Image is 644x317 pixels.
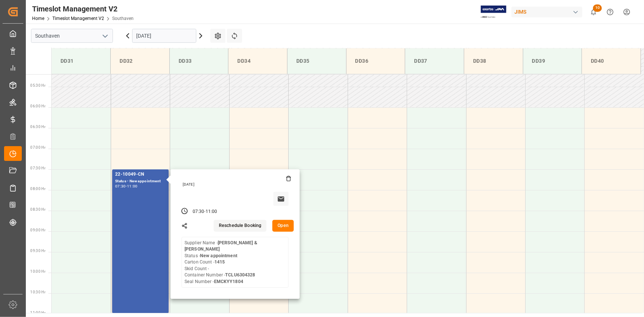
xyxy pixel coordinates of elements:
a: Timeslot Management V2 [52,16,104,21]
div: 11:00 [206,209,217,215]
span: 08:30 Hr [30,207,45,211]
button: open menu [99,30,110,42]
div: DD40 [588,54,635,68]
input: Type to search/select [31,29,113,43]
img: Exertis%20JAM%20-%20Email%20Logo.jpg_1722504956.jpg [481,6,506,18]
div: JIMS [512,7,582,17]
div: 07:30 [193,209,204,215]
b: [PERSON_NAME] & [PERSON_NAME] [185,240,257,252]
div: DD31 [58,54,104,68]
div: - [126,185,127,188]
span: 08:00 Hr [30,187,45,191]
span: 06:00 Hr [30,104,45,108]
div: DD39 [529,54,576,68]
div: 07:30 [115,185,126,188]
span: 11:00 Hr [30,311,45,315]
div: DD32 [117,54,163,68]
button: Reschedule Booking [214,220,266,232]
b: EMCKYY1804 [214,279,243,284]
div: DD38 [470,54,517,68]
span: 10:30 Hr [30,290,45,294]
button: Open [272,220,294,232]
div: DD37 [411,54,458,68]
span: 10 [593,4,602,12]
span: 10:00 Hr [30,269,45,273]
span: 05:30 Hr [30,83,45,87]
span: 09:30 Hr [30,249,45,253]
div: Supplier Name - Status - Carton Count - Skid Count - Container Number - Seal Number - [185,240,286,285]
button: JIMS [512,5,585,19]
div: [DATE] [180,182,292,187]
span: 07:00 Hr [30,145,45,149]
div: Timeslot Management V2 [32,3,134,14]
a: Home [32,16,44,21]
div: 11:00 [127,185,138,188]
div: Status - New appointment [115,178,166,185]
button: Help Center [602,4,619,20]
div: DD33 [176,54,223,68]
div: - [204,209,206,215]
span: 06:30 Hr [30,125,45,129]
div: 22-10049-CN [115,171,166,178]
button: show 10 new notifications [585,4,602,20]
span: 07:30 Hr [30,166,45,170]
input: DD-MM-YYYY [132,29,196,43]
b: 1415 [214,259,225,265]
div: DD34 [234,54,281,68]
b: TCLU6304328 [225,272,255,278]
span: 09:00 Hr [30,228,45,232]
b: New appointment [200,253,237,258]
div: DD36 [352,54,399,68]
div: DD35 [293,54,340,68]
